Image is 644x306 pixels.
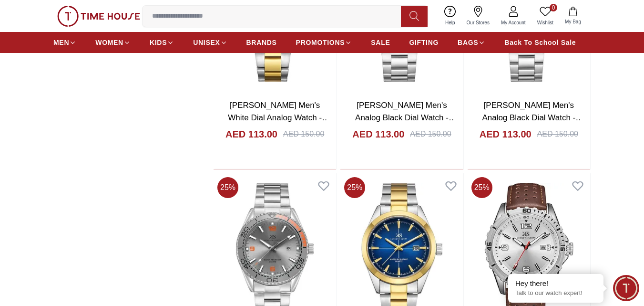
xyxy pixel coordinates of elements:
[53,38,69,47] span: MEN
[355,101,457,134] a: [PERSON_NAME] Men's Analog Black Dial Watch - K23024-SBSB
[193,38,220,47] span: UNISEX
[497,19,530,26] span: My Account
[410,128,451,140] div: AED 150.00
[95,38,123,47] span: WOMEN
[458,34,485,51] a: BAGS
[440,4,461,28] a: Help
[515,279,596,288] div: Hey there!
[533,19,557,26] span: Wishlist
[561,18,585,25] span: My Bag
[480,127,532,141] h4: AED 113.00
[344,177,365,198] span: 25 %
[371,34,390,51] a: SALE
[225,127,277,141] h4: AED 113.00
[409,38,439,47] span: GIFTING
[150,38,167,47] span: KIDS
[53,34,76,51] a: MEN
[559,5,587,27] button: My Bag
[441,19,459,26] span: Help
[463,19,493,26] span: Our Stores
[296,34,352,51] a: PROMOTIONS
[296,38,345,47] span: PROMOTIONS
[246,38,277,47] span: BRANDS
[283,128,324,140] div: AED 150.00
[217,177,238,198] span: 25 %
[228,101,330,134] a: [PERSON_NAME] Men's White Dial Analog Watch - K23022-TBTW
[504,38,576,47] span: Back To School Sale
[246,34,277,51] a: BRANDS
[352,127,404,141] h4: AED 113.00
[150,34,174,51] a: KIDS
[482,101,583,134] a: [PERSON_NAME] Men's Analog Black Dial Watch - K23024-SBSB
[458,38,478,47] span: BAGS
[613,275,639,301] div: Chat Widget
[95,34,131,51] a: WOMEN
[409,34,439,51] a: GIFTING
[461,4,495,28] a: Our Stores
[193,34,227,51] a: UNISEX
[537,128,578,140] div: AED 150.00
[57,6,140,27] img: ...
[550,4,557,11] span: 0
[471,177,492,198] span: 25 %
[532,4,559,28] a: 0Wishlist
[371,38,390,47] span: SALE
[515,289,596,297] p: Talk to our watch expert!
[504,34,576,51] a: Back To School Sale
